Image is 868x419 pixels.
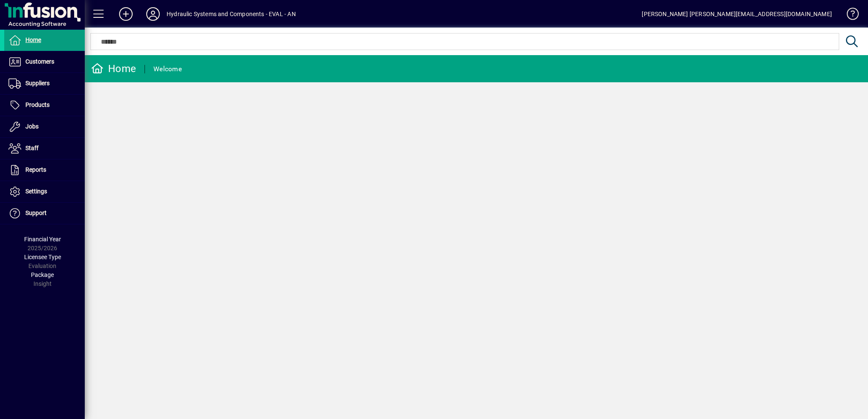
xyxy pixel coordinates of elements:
span: Suppliers [25,80,50,87]
span: Licensee Type [24,254,61,260]
a: Suppliers [4,73,85,94]
a: Support [4,203,85,224]
span: Jobs [25,123,39,130]
span: Customers [25,58,54,65]
div: Welcome [153,62,182,76]
button: Add [112,6,139,22]
span: Products [25,101,50,108]
button: Profile [139,6,167,22]
div: Home [91,62,136,75]
span: Staff [25,145,39,151]
span: Package [31,271,54,278]
a: Staff [4,138,85,159]
div: [PERSON_NAME] [PERSON_NAME][EMAIL_ADDRESS][DOMAIN_NAME] [642,7,832,21]
div: Hydraulic Systems and Components - EVAL - AN [167,7,296,21]
a: Jobs [4,116,85,137]
a: Customers [4,51,85,73]
span: Support [25,209,47,216]
a: Reports [4,159,85,181]
a: Knowledge Base [840,2,857,29]
span: Settings [25,188,47,195]
a: Settings [4,181,85,202]
span: Home [25,36,41,43]
a: Products [4,95,85,116]
span: Financial Year [24,236,61,243]
span: Reports [25,166,46,173]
